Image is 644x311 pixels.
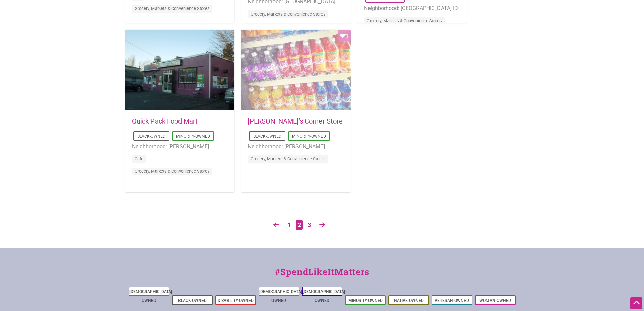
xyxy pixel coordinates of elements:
a: Black-Owned [253,134,281,139]
a: Native-Owned [394,298,424,303]
li: Neighborhood: [PERSON_NAME] [248,142,343,151]
a: [PERSON_NAME]’s Corner Store [248,117,343,125]
a: Minority-Owned [348,298,383,303]
a: [DEMOGRAPHIC_DATA]-Owned [129,289,173,303]
a: Grocery, Markets & Convenience Stores [135,169,210,174]
a: Cafe [135,156,143,161]
a: Page 3 [304,219,314,231]
a: Minority-Owned [176,134,210,139]
span: Page 2 [296,220,303,230]
a: Disability-Owned [218,298,254,303]
div: Scroll Back to Top [630,297,642,309]
a: Black-Owned [137,134,165,139]
a: Quick Pack Food Mart [132,117,198,125]
a: [DEMOGRAPHIC_DATA]-Owned [303,289,347,303]
a: [DEMOGRAPHIC_DATA]-Owned [259,289,303,303]
a: Black-Owned [178,298,207,303]
li: Neighborhood: [GEOGRAPHIC_DATA] ID [364,4,460,13]
li: Neighborhood: [PERSON_NAME] [132,142,228,151]
a: Minority-Owned [292,134,326,139]
a: Page 1 [284,219,294,231]
a: Woman-Owned [479,298,511,303]
a: Grocery, Markets & Convenience Stores [135,6,210,11]
a: Veteran-Owned [435,298,469,303]
a: Grocery, Markets & Convenience Stores [251,156,326,161]
a: Grocery, Markets & Convenience Stores [251,12,326,17]
a: Grocery, Markets & Convenience Stores [367,18,442,23]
